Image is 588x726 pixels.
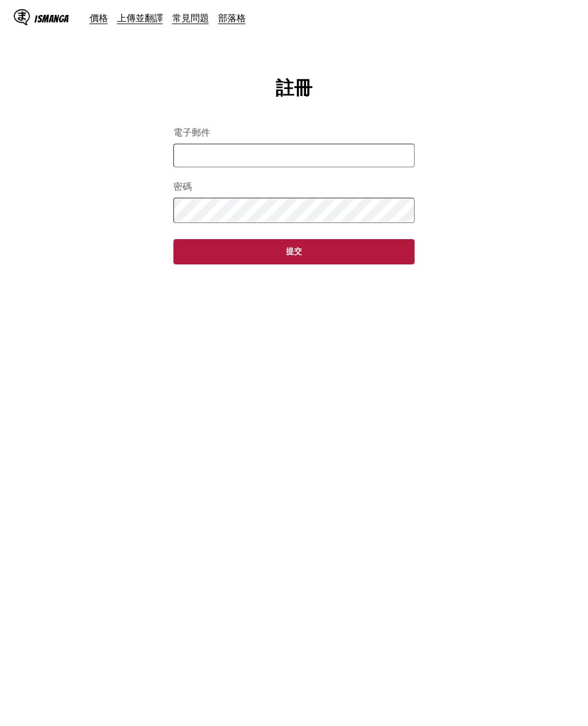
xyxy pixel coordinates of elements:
a: 價格 [90,12,108,24]
div: IsManga [34,13,69,24]
a: IsManga LogoIsManga [14,9,90,28]
label: 密碼 [173,181,415,193]
label: 電子郵件 [173,127,415,139]
a: 上傳並翻譯 [117,12,163,24]
a: 常見問題 [172,12,209,24]
a: 部落格 [218,12,246,24]
img: IsManga Logo [14,9,30,25]
h1: 註冊 [276,76,312,101]
button: 提交 [173,239,415,264]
